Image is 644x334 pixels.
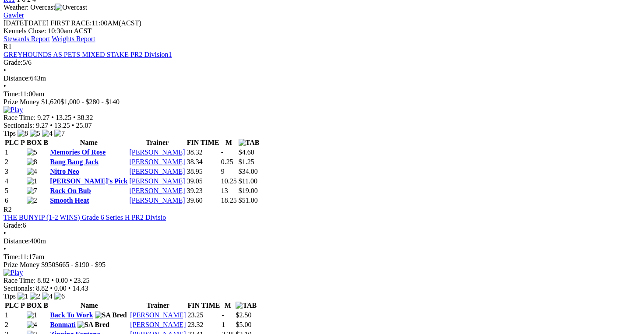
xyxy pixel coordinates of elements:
[4,27,640,35] div: Kennels Close: 10:30am ACST
[54,130,65,137] img: 7
[55,4,87,11] img: Overcast
[4,114,35,121] span: Race Time:
[50,19,91,27] span: FIRST RACE:
[4,74,640,82] div: 643m
[27,148,37,156] img: 5
[50,285,53,292] span: •
[37,277,49,284] span: 8.82
[221,187,228,194] text: 13
[50,19,141,27] span: 11:00AM(ACST)
[21,302,25,309] span: P
[43,139,48,146] span: B
[49,138,128,147] th: Name
[4,177,25,186] td: 4
[239,148,254,156] span: $4.60
[5,302,19,309] span: PLC
[4,277,35,284] span: Race Time:
[187,311,220,320] td: 23.25
[236,302,257,309] img: TAB
[4,122,34,129] span: Sectionals:
[236,321,251,328] span: $5.00
[36,122,48,129] span: 9.27
[4,167,25,176] td: 3
[60,98,120,105] span: $1,000 - $280 - $140
[4,74,30,82] span: Distance:
[239,177,257,185] span: $11.00
[187,196,220,205] td: 39.60
[77,114,93,121] span: 38.32
[187,320,220,329] td: 23.32
[54,122,70,129] span: 13.25
[4,90,640,98] div: 11:00am
[4,237,640,245] div: 400m
[4,320,25,329] td: 2
[18,292,28,300] img: 1
[43,302,48,309] span: B
[56,277,68,284] span: 0.00
[42,130,53,137] img: 4
[129,177,185,185] a: [PERSON_NAME]
[187,158,220,166] td: 38.34
[129,187,185,194] a: [PERSON_NAME]
[239,197,258,204] span: $51.00
[4,196,25,205] td: 6
[68,285,71,292] span: •
[27,197,37,204] img: 2
[4,311,25,320] td: 1
[56,114,71,121] span: 13.25
[73,114,76,121] span: •
[42,292,53,300] img: 4
[4,98,640,106] div: Prize Money $1,620
[70,277,72,284] span: •
[54,285,67,292] span: 0.00
[52,35,95,42] a: Weights Report
[4,59,23,66] span: Grade:
[239,158,254,165] span: $1.25
[187,167,220,176] td: 38.95
[222,321,225,328] text: 1
[50,177,127,185] a: [PERSON_NAME]'s Pick
[4,43,12,50] span: R1
[27,302,42,309] span: BOX
[21,139,25,146] span: P
[4,59,640,67] div: 5/6
[4,35,50,42] a: Stewards Report
[4,206,12,213] span: R2
[50,168,79,175] a: Nitro Neo
[221,197,237,204] text: 18.25
[36,285,48,292] span: 8.82
[72,285,88,292] span: 14.43
[4,253,20,260] span: Time:
[221,177,237,185] text: 10.25
[4,253,640,261] div: 11:17am
[50,148,106,156] a: Memories Of Rose
[221,168,225,175] text: 9
[187,177,220,186] td: 39.05
[77,321,109,329] img: SA Bred
[4,11,24,19] a: Gawler
[72,122,74,129] span: •
[4,269,23,277] img: Play
[4,130,16,137] span: Tips
[129,158,185,165] a: [PERSON_NAME]
[239,139,260,147] img: TAB
[4,51,172,58] a: GREYHOUNDS AS PETS MIXED STAKE PR2 Division1
[221,148,223,156] text: -
[239,168,258,175] span: $34.00
[129,138,185,147] th: Trainer
[27,311,37,319] img: 1
[187,138,220,147] th: FIN TIME
[27,187,37,195] img: 7
[4,106,23,114] img: Play
[50,122,53,129] span: •
[49,301,129,310] th: Name
[27,177,37,185] img: 1
[51,114,54,121] span: •
[4,221,23,229] span: Grade:
[4,82,6,90] span: •
[50,311,93,319] a: Back To Work
[27,321,37,329] img: 4
[18,130,28,137] img: 8
[50,187,91,194] a: Rock On Bub
[50,197,89,204] a: Smooth Heat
